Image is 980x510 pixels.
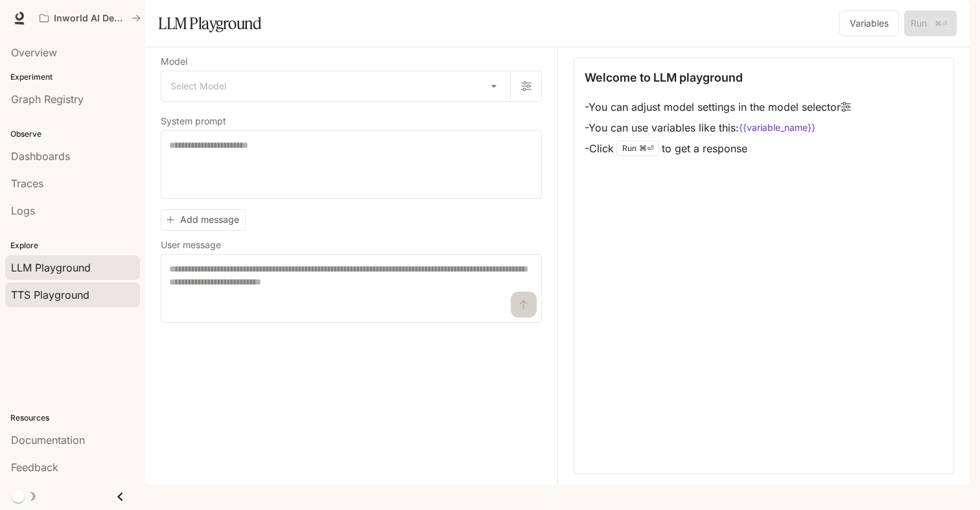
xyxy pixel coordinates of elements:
[161,71,510,101] div: Select Model
[161,209,246,231] button: Add message
[585,117,851,138] li: - You can use variables like this:
[616,141,659,156] div: Run
[161,240,221,249] p: User message
[639,145,653,152] p: ⌘⏎
[585,97,851,117] li: - You can adjust model settings in the model selector
[34,5,146,31] button: All workspaces
[161,57,187,66] p: Model
[170,80,226,93] span: Select Model
[585,138,851,159] li: - Click to get a response
[739,121,815,134] code: {{variable_name}}
[585,69,743,86] p: Welcome to LLM playground
[158,10,261,36] h1: LLM Playground
[54,13,126,24] p: Inworld AI Demos
[161,117,226,126] p: System prompt
[839,10,899,36] button: Variables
